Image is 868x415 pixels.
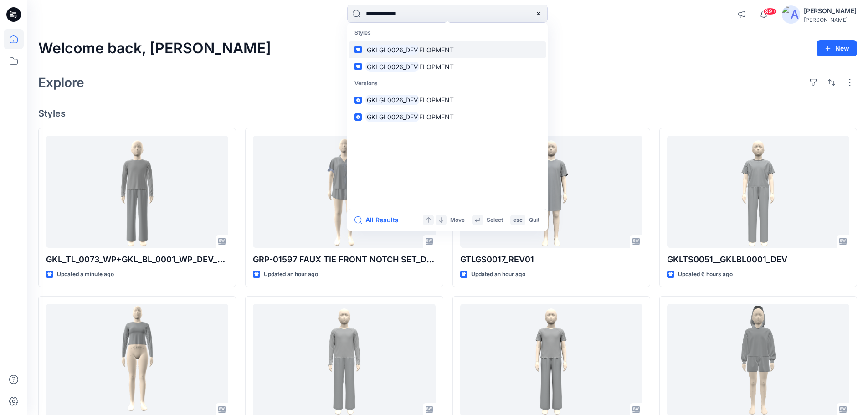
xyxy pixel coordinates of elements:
[349,92,546,108] a: GKLGL0026_DEVELOPMENT
[460,136,642,248] a: GTLGS0017_REV01
[57,270,114,279] p: Updated a minute ago
[529,215,539,225] p: Quit
[349,41,546,58] a: GKLGL0026_DEVELOPMENT
[419,46,454,54] span: ELOPMENT
[667,253,849,266] p: GKLTS0051__GKLBL0001_DEV
[678,270,733,279] p: Updated 6 hours ago
[460,253,642,266] p: GTLGS0017_REV01
[763,8,777,15] span: 99+
[349,58,546,75] a: GKLGL0026_DEVELOPMENT
[365,61,419,72] mark: GKLGL0026_DEV
[349,75,546,92] p: Versions
[419,63,454,71] span: ELOPMENT
[38,40,271,57] h2: Welcome back, [PERSON_NAME]
[349,108,546,125] a: GKLGL0026_DEVELOPMENT
[817,40,857,56] button: New
[264,270,318,279] p: Updated an hour ago
[487,215,503,225] p: Select
[365,45,419,55] mark: GKLGL0026_DEV
[419,113,454,121] span: ELOPMENT
[46,136,228,248] a: GKL_TL_0073_WP+GKL_BL_0001_WP_DEV_REV1
[667,136,849,248] a: GKLTS0051__GKLBL0001_DEV
[365,112,419,122] mark: GKLGL0026_DEV
[38,108,857,119] h4: Styles
[450,215,465,225] p: Move
[38,75,84,90] h2: Explore
[804,5,857,16] div: [PERSON_NAME]
[419,96,454,104] span: ELOPMENT
[46,253,228,266] p: GKL_TL_0073_WP+GKL_BL_0001_WP_DEV_REV1
[253,253,435,266] p: GRP-01597 FAUX TIE FRONT NOTCH SET_DEV_REV4
[782,5,800,24] img: avatar
[365,95,419,105] mark: GKLGL0026_DEV
[349,25,546,41] p: Styles
[253,136,435,248] a: GRP-01597 FAUX TIE FRONT NOTCH SET_DEV_REV4
[471,270,525,279] p: Updated an hour ago
[354,215,405,225] button: All Results
[513,215,523,225] p: esc
[804,16,857,23] div: [PERSON_NAME]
